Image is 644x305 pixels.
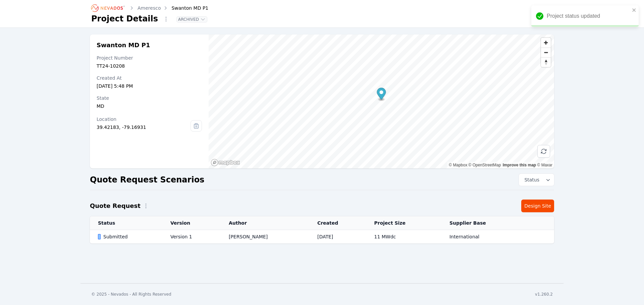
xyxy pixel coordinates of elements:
[377,88,386,101] div: Map marker
[503,163,536,167] a: Improve this map
[97,41,202,49] h2: Swanton MD P1
[162,5,208,11] div: Swanton MD P1
[632,7,637,13] button: close
[309,230,366,244] td: [DATE]
[97,55,202,61] div: Project Number
[91,13,158,24] h1: Project Details
[441,230,526,244] td: International
[531,5,639,27] div: Project status updated
[537,163,552,167] a: Maxar
[449,163,467,167] a: Mapbox
[97,124,191,131] div: 39.42183, -79.16931
[97,95,202,101] div: State
[521,200,554,212] a: Design Site
[138,5,161,11] a: Ameresco
[97,63,202,69] div: TT24-10208
[541,48,551,57] button: Zoom out
[97,116,191,123] div: Location
[519,174,554,186] button: Status
[162,216,221,230] th: Version
[90,216,162,230] th: Status
[541,57,551,67] button: Reset bearing to north
[162,230,221,244] td: Version 1
[469,163,501,167] a: OpenStreetMap
[90,174,204,185] h2: Quote Request Scenarios
[309,216,366,230] th: Created
[90,201,141,211] h2: Quote Request
[541,48,551,57] span: Zoom out
[209,34,554,168] canvas: Map
[90,230,554,244] tr: SubmittedVersion 1[PERSON_NAME][DATE]11 MWdcInternational
[535,292,553,297] div: v1.260.2
[441,216,526,230] th: Supplier Base
[541,58,551,67] span: Reset bearing to north
[177,17,207,22] button: Archived
[522,176,539,183] span: Status
[97,75,202,81] div: Created At
[541,38,551,48] button: Zoom in
[98,233,159,240] div: Submitted
[91,292,171,297] div: © 2025 - Nevados - All Rights Reserved
[211,159,240,166] a: Mapbox homepage
[366,216,441,230] th: Project Size
[221,216,309,230] th: Author
[221,230,309,244] td: [PERSON_NAME]
[366,230,441,244] td: 11 MWdc
[97,83,202,89] div: [DATE] 5:48 PM
[97,103,202,109] div: MD
[91,3,208,13] nav: Breadcrumb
